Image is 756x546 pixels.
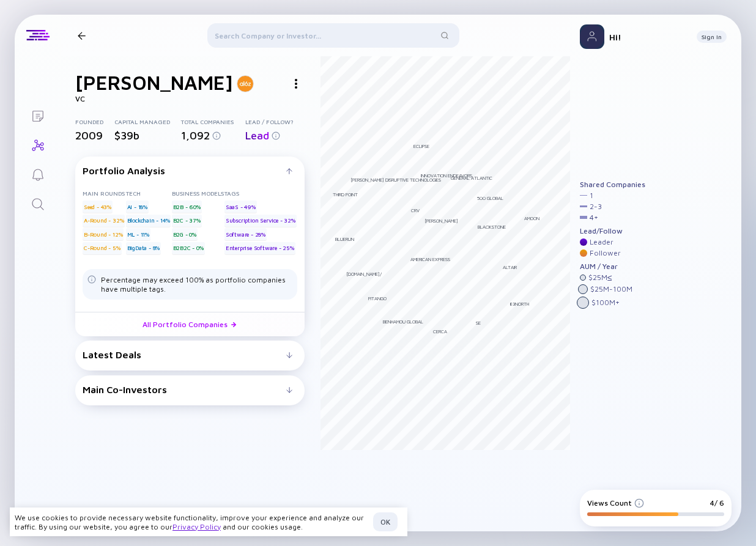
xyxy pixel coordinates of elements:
[75,71,233,94] h1: [PERSON_NAME]
[224,201,257,213] div: SaaS - 49%
[590,191,593,200] div: 1
[421,172,472,179] div: Innovation Endeavors
[15,130,61,159] a: Investor Map
[590,202,602,211] div: 2 - 3
[295,79,297,89] img: Investor Actions
[710,498,724,507] div: 4/ 6
[75,118,114,125] div: Founded
[590,213,598,222] div: 4 +
[212,131,221,140] img: Info for Total Companies
[590,285,632,293] div: $ 25M - 100M
[383,319,423,325] div: Benhamou Global
[181,118,245,125] div: Total Companies
[15,188,61,218] a: Search
[510,301,529,307] div: 83North
[607,273,612,282] div: ≤
[126,242,161,254] div: BigData - 8%
[591,298,620,307] div: $ 100M +
[83,201,113,213] div: Seed - 43%
[75,312,305,336] a: All Portfolio Companies
[87,275,96,284] img: Tags Dislacimer info icon
[590,238,613,246] div: Leader
[224,215,297,227] div: Subscription Service - 32%
[245,118,305,125] div: Lead / Follow?
[524,215,539,221] div: aMoon
[126,228,150,240] div: ML - 11%
[424,218,458,224] div: [PERSON_NAME]
[15,159,61,188] a: Reminders
[83,165,286,176] div: Portfolio Analysis
[245,129,269,142] span: Lead
[75,94,305,103] div: VC
[588,273,612,282] div: $ 25M
[478,224,506,230] div: Blackstone
[181,129,210,142] span: 1,092
[114,129,181,142] div: $39b
[346,271,382,277] div: [DOMAIN_NAME]/
[224,242,295,254] div: Enterprise Software - 25%
[410,256,450,262] div: American Express
[587,498,644,507] div: Views Count
[224,228,267,240] div: Software - 28%
[114,118,181,125] div: Capital Managed
[697,31,727,43] button: Sign In
[411,207,420,213] div: CRV
[83,190,126,197] div: Main rounds
[413,143,429,149] div: Eclipse
[83,384,286,395] div: Main Co-Investors
[172,242,205,254] div: B2B2C - 0%
[451,175,492,181] div: General Atlantic
[83,349,286,360] div: Latest Deals
[75,129,114,142] div: 2009
[172,190,224,197] div: Business Models
[126,201,149,213] div: AI - 18%
[83,242,122,254] div: C-Round - 5%
[433,328,447,334] div: Cerca
[272,131,280,140] img: Info for Lead / Follow?
[335,236,354,242] div: BlueRun
[172,228,198,240] div: B2G - 0%
[333,191,358,197] div: Third Point
[172,522,221,531] a: Privacy Policy
[590,249,621,257] div: Follower
[373,512,398,531] button: OK
[15,100,61,130] a: Lists
[476,320,481,326] div: SE
[83,215,125,227] div: A-Round - 32%
[172,201,202,213] div: B2B - 60%
[126,190,172,197] div: Tech
[580,227,645,235] div: Lead/Follow
[224,190,297,197] div: Tags
[580,262,645,271] div: AUM / Year
[350,177,441,183] div: [PERSON_NAME] Disruptive Technologies
[15,513,368,531] div: We use cookies to provide necessary website functionality, improve your experience and analyze ou...
[83,228,124,240] div: B-Round - 12%
[580,24,604,49] img: Profile Picture
[368,295,387,301] div: Pitango
[609,32,687,42] div: Hi!
[503,264,517,270] div: AltaIR
[172,215,202,227] div: B2C - 37%
[126,215,171,227] div: Blockchain - 14%
[477,195,503,201] div: 500 Global
[101,275,292,293] div: Percentage may exceed 100% as portfolio companies have multiple tags.
[580,180,645,189] div: Shared Companies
